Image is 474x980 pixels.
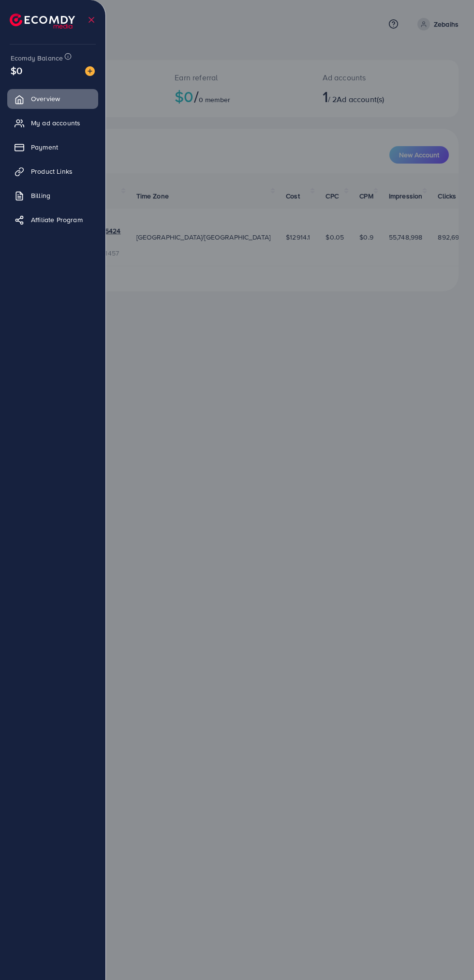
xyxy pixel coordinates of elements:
a: Payment [7,137,98,157]
span: My ad accounts [31,118,80,128]
span: $0 [11,63,22,77]
a: Affiliate Program [7,210,98,229]
span: Billing [31,191,50,200]
img: image [85,66,95,76]
img: logo [10,14,75,29]
a: My ad accounts [7,113,98,133]
span: Affiliate Program [31,215,83,225]
span: Ecomdy Balance [11,53,63,63]
a: Product Links [7,162,98,181]
span: Product Links [31,166,73,176]
a: Billing [7,186,98,205]
span: Overview [31,94,60,104]
span: Payment [31,142,58,152]
a: Overview [7,89,98,108]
